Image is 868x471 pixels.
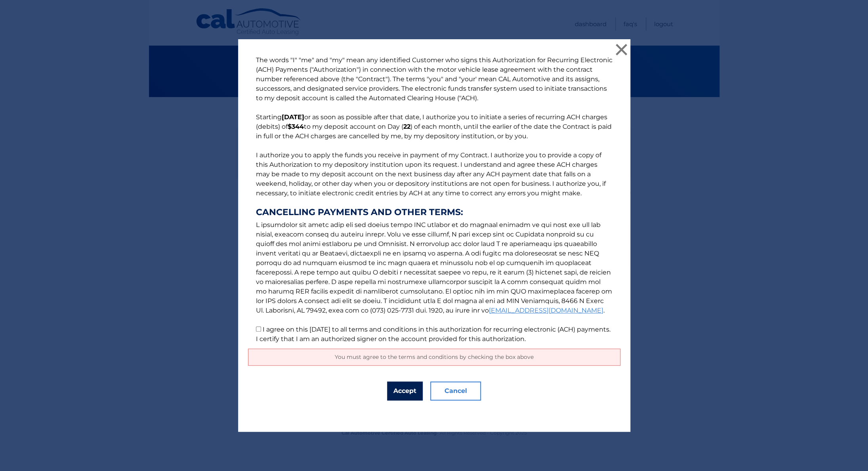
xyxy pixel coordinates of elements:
[248,55,620,344] p: The words "I" "me" and "my" mean any identified Customer who signs this Authorization for Recurri...
[430,381,481,400] button: Cancel
[256,208,612,217] strong: CANCELLING PAYMENTS AND OTHER TERMS:
[614,42,630,57] button: ×
[335,353,534,360] span: You must agree to the terms and conditions by checking the box above
[387,381,423,400] button: Accept
[282,113,304,121] b: [DATE]
[256,326,610,343] label: I agree on this [DATE] to all terms and conditions in this authorization for recurring electronic...
[403,123,410,130] b: 22
[489,307,603,314] a: [EMAIL_ADDRESS][DOMAIN_NAME]
[288,123,304,130] b: $344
